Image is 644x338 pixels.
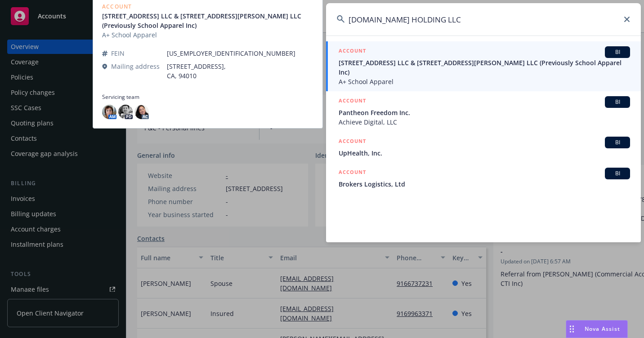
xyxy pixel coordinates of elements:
[326,3,641,36] input: Search...
[339,108,630,117] span: Pantheon Freedom Inc.
[326,163,641,194] a: ACCOUNTBIBrokers Logistics, Ltd
[339,137,366,147] h5: ACCOUNT
[566,320,628,338] button: Nova Assist
[339,148,630,158] span: UpHealth, Inc.
[339,168,366,178] h5: ACCOUNT
[326,91,641,132] a: ACCOUNTBIPantheon Freedom Inc.Achieve Digital, LLC
[339,96,366,107] h5: ACCOUNT
[339,58,630,77] span: [STREET_ADDRESS] LLC & [STREET_ADDRESS][PERSON_NAME] LLC (Previously School Apparel Inc)
[339,77,630,86] span: A+ School Apparel
[566,320,577,338] div: Drag to move
[326,41,641,91] a: ACCOUNTBI[STREET_ADDRESS] LLC & [STREET_ADDRESS][PERSON_NAME] LLC (Previously School Apparel Inc)...
[339,46,366,57] h5: ACCOUNT
[608,98,626,106] span: BI
[608,169,626,178] span: BI
[608,48,626,56] span: BI
[326,132,641,163] a: ACCOUNTBIUpHealth, Inc.
[339,117,630,127] span: Achieve Digital, LLC
[339,179,630,189] span: Brokers Logistics, Ltd
[608,138,626,147] span: BI
[585,325,620,333] span: Nova Assist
